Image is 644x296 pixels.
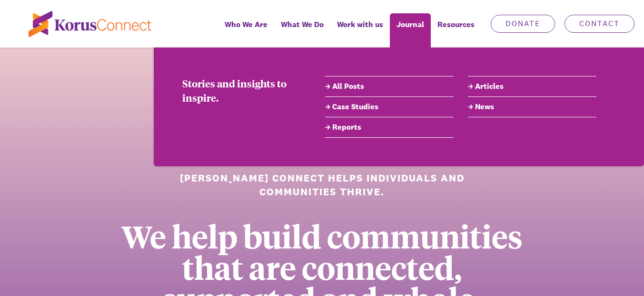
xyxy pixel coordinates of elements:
div: Stories and insights to inspire. [182,76,297,105]
div: Resources [431,13,481,48]
a: Articles [468,81,596,92]
span: Journal [396,18,424,31]
a: What We Do [274,13,330,48]
a: Contact [565,15,634,33]
a: Work with us [330,13,390,48]
h1: [PERSON_NAME] Connect helps individuals and communities thrive. [179,171,466,199]
span: Work with us [337,18,383,31]
a: Who We Are [218,13,274,48]
a: Reports [325,122,454,133]
a: Donate [491,15,555,33]
img: korus-connect%2Fc5177985-88d5-491d-9cd7-4a1febad1357_logo.svg [29,11,151,37]
a: Case Studies [325,101,454,113]
a: News [468,101,596,113]
a: Journal [390,13,431,48]
span: Who We Are [225,18,268,31]
span: What We Do [281,18,324,31]
a: All Posts [325,81,454,92]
